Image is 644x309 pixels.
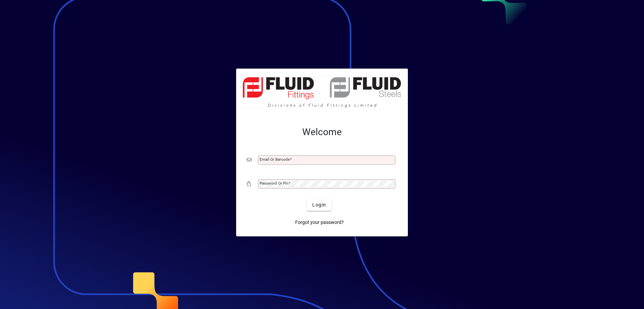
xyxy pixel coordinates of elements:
mat-label: Password or Pin [260,181,288,186]
button: Login [307,199,331,211]
span: Forgot your password? [295,219,344,226]
h2: Welcome [247,126,397,138]
span: Login [312,201,326,208]
mat-label: Email or Barcode [260,157,290,162]
a: Forgot your password? [292,216,346,228]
